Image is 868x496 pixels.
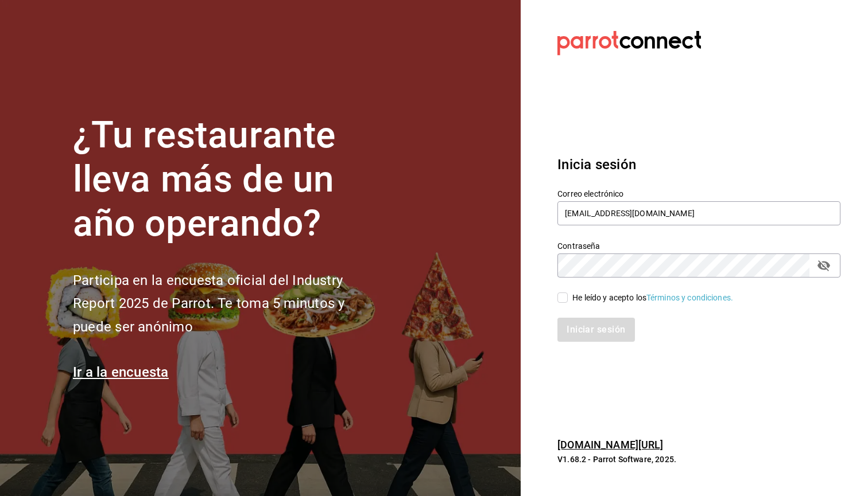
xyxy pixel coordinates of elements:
div: He leído y acepto los [572,292,733,304]
p: V1.68.2 - Parrot Software, 2025. [557,454,840,465]
a: Ir a la encuesta [73,364,169,380]
label: Correo electrónico [557,190,840,198]
label: Contraseña [557,242,840,250]
h3: Inicia sesión [557,154,840,175]
h2: Participa en la encuesta oficial del Industry Report 2025 de Parrot. Te toma 5 minutos y puede se... [73,269,383,339]
a: [DOMAIN_NAME][URL] [557,439,663,451]
input: Ingresa tu correo electrónico [557,201,840,225]
button: passwordField [814,256,834,275]
h1: ¿Tu restaurante lleva más de un año operando? [73,114,383,245]
a: Términos y condiciones. [646,293,733,302]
